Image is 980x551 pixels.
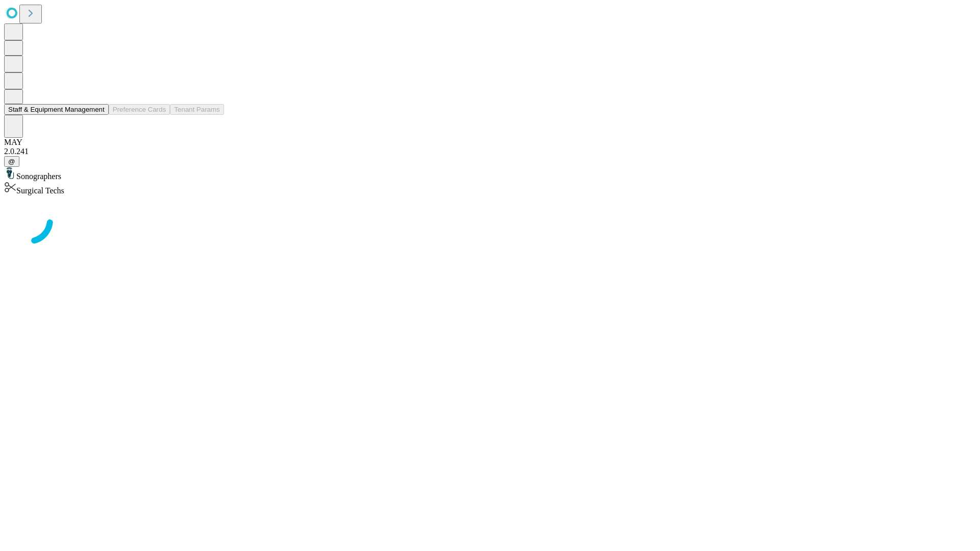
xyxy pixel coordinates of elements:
[4,138,976,147] div: MAY
[4,104,109,115] button: Staff & Equipment Management
[8,158,15,165] span: @
[109,104,170,115] button: Preference Cards
[4,181,976,195] div: Surgical Techs
[170,104,224,115] button: Tenant Params
[4,167,976,181] div: Sonographers
[4,156,19,167] button: @
[4,147,976,156] div: 2.0.241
